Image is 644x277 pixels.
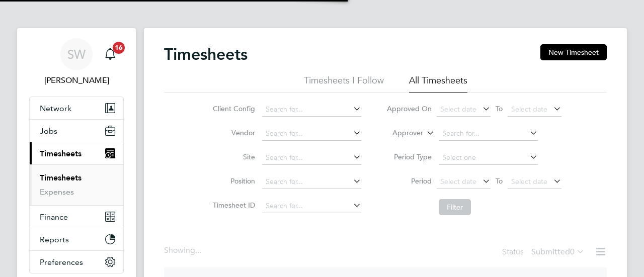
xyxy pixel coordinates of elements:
[210,201,255,210] label: Timesheet ID
[493,102,506,115] span: To
[29,74,124,86] span: Steve Walker
[30,97,123,119] button: Network
[40,187,74,197] a: Expenses
[570,247,575,257] span: 0
[30,228,123,250] button: Reports
[40,212,68,222] span: Finance
[439,127,538,141] input: Search for...
[29,38,124,86] a: SW[PERSON_NAME]
[502,245,587,259] div: Status
[439,199,471,215] button: Filter
[30,164,123,205] div: Timesheets
[386,104,432,113] label: Approved On
[40,126,57,136] span: Jobs
[439,151,538,165] input: Select one
[113,42,125,54] span: 16
[262,151,361,165] input: Search for...
[30,142,123,164] button: Timesheets
[386,152,432,161] label: Period Type
[30,206,123,228] button: Finance
[30,251,123,273] button: Preferences
[40,104,71,113] span: Network
[164,44,248,64] h2: Timesheets
[540,44,607,60] button: New Timesheet
[210,152,255,161] label: Site
[210,128,255,137] label: Vendor
[40,173,82,182] a: Timesheets
[40,149,82,158] span: Timesheets
[531,247,585,257] label: Submitted
[511,105,547,114] span: Select date
[195,245,201,255] span: ...
[210,176,255,186] label: Position
[262,175,361,189] input: Search for...
[262,103,361,117] input: Search for...
[40,257,83,267] span: Preferences
[304,74,384,93] li: Timesheets I Follow
[440,105,476,114] span: Select date
[100,38,120,70] a: 16
[262,199,361,213] input: Search for...
[40,235,69,244] span: Reports
[409,74,467,93] li: All Timesheets
[493,174,506,188] span: To
[164,245,203,256] div: Showing
[511,177,547,186] span: Select date
[378,128,423,138] label: Approver
[210,104,255,113] label: Client Config
[30,120,123,142] button: Jobs
[67,48,86,61] span: SW
[262,127,361,141] input: Search for...
[440,177,476,186] span: Select date
[386,176,432,186] label: Period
